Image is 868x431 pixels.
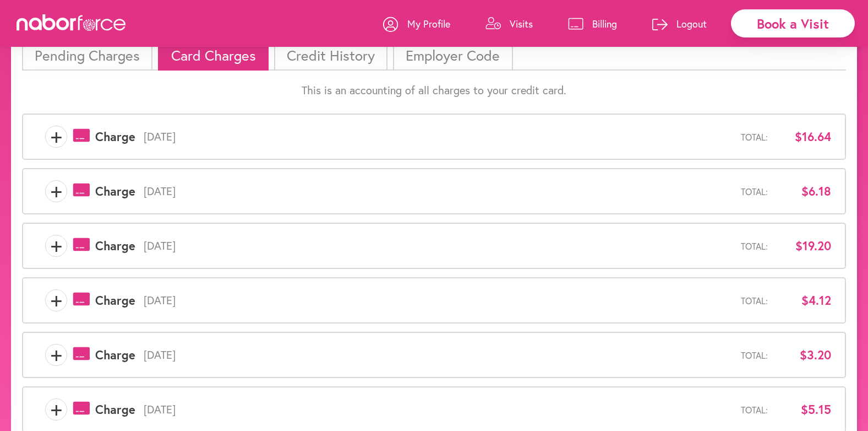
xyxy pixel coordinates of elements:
[776,402,831,417] span: $5.15
[95,348,135,362] span: Charge
[95,184,135,198] span: Charge
[46,235,67,257] span: +
[741,132,768,142] span: Total:
[46,344,67,366] span: +
[741,405,768,415] span: Total:
[135,294,741,307] span: [DATE]
[95,402,135,417] span: Charge
[95,130,135,144] span: Charge
[731,9,855,37] div: Book a Visit
[776,348,831,362] span: $3.20
[776,130,831,144] span: $16.64
[46,180,67,202] span: +
[135,403,741,416] span: [DATE]
[135,239,741,252] span: [DATE]
[158,40,268,71] li: Card Charges
[741,295,768,306] span: Total:
[46,289,67,311] span: +
[776,184,831,198] span: $6.18
[741,241,768,251] span: Total:
[135,185,741,198] span: [DATE]
[741,186,768,197] span: Total:
[46,126,67,148] span: +
[776,293,831,308] span: $4.12
[383,7,450,40] a: My Profile
[741,350,768,360] span: Total:
[46,398,67,421] span: +
[95,239,135,253] span: Charge
[95,293,135,308] span: Charge
[776,239,831,253] span: $19.20
[676,17,707,30] p: Logout
[22,40,152,71] li: Pending Charges
[22,84,846,97] p: This is an accounting of all charges to your credit card.
[135,130,741,143] span: [DATE]
[568,7,617,40] a: Billing
[393,40,512,71] li: Employer Code
[592,17,617,30] p: Billing
[407,17,450,30] p: My Profile
[510,17,533,30] p: Visits
[485,7,533,40] a: Visits
[652,7,707,40] a: Logout
[274,40,387,71] li: Credit History
[135,348,741,362] span: [DATE]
